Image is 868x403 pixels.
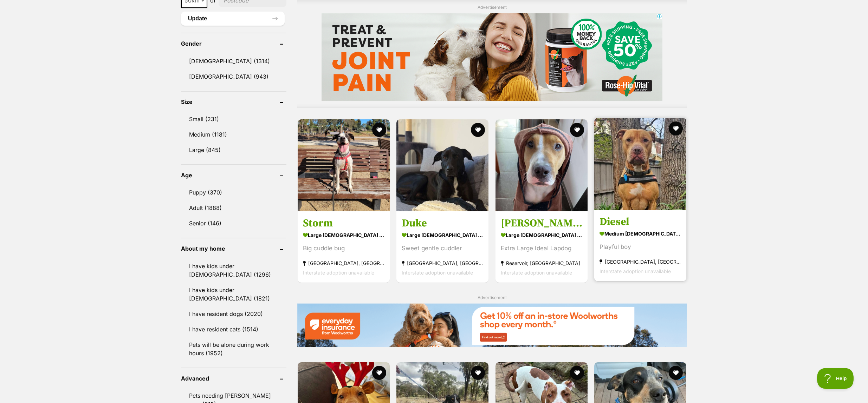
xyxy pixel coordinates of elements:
a: Adult (1888) [181,200,286,215]
span: Interstate adoption unavailable [303,269,374,275]
div: Advertisement [297,0,687,108]
strong: [GEOGRAPHIC_DATA], [GEOGRAPHIC_DATA] [600,257,681,266]
a: Diesel medium [DEMOGRAPHIC_DATA] Dog Playful boy [GEOGRAPHIC_DATA], [GEOGRAPHIC_DATA] Interstate ... [594,210,686,281]
button: favourite [570,366,584,380]
a: [DEMOGRAPHIC_DATA] (1314) [181,54,286,68]
img: Diesel - Staffordshire Bull Terrier Dog [594,118,686,210]
a: [PERSON_NAME] large [DEMOGRAPHIC_DATA] Dog Extra Large Ideal Lapdog Reservoir, [GEOGRAPHIC_DATA] ... [495,211,588,282]
a: I have resident cats (1514) [181,322,286,337]
span: Interstate adoption unavailable [501,269,572,275]
button: favourite [570,123,584,137]
header: Advanced [181,375,286,382]
img: Everyday Insurance promotional banner [297,303,687,346]
strong: large [DEMOGRAPHIC_DATA] Dog [402,230,483,240]
button: favourite [471,366,485,380]
button: favourite [372,123,386,137]
button: favourite [372,366,386,380]
h3: Duke [402,216,483,230]
strong: medium [DEMOGRAPHIC_DATA] Dog [600,228,681,238]
span: Advertisement [478,295,507,300]
img: Storm - German Shorthaired Pointer x Mixed Breed x Mixed breed Dog [298,119,390,211]
a: Senior (146) [181,216,286,231]
header: About my home [181,245,286,252]
img: Murphy - Bull Arab x Mixed Breed x Mixed breed Dog [495,119,588,211]
a: Puppy (370) [181,185,286,200]
a: Medium (1181) [181,127,286,142]
a: Large (845) [181,143,286,157]
a: Duke large [DEMOGRAPHIC_DATA] Dog Sweet gentle cuddler [GEOGRAPHIC_DATA], [GEOGRAPHIC_DATA] Inter... [396,211,488,282]
a: I have resident dogs (2020) [181,306,286,321]
span: Interstate adoption unavailable [402,269,473,275]
h3: Storm [303,216,384,230]
div: Big cuddle bug [303,243,384,253]
iframe: Advertisement [322,13,662,101]
div: Extra Large Ideal Lapdog [501,243,582,253]
header: Size [181,99,286,105]
button: favourite [669,121,683,136]
strong: large [DEMOGRAPHIC_DATA] Dog [303,230,384,240]
header: Gender [181,40,286,47]
a: I have kids under [DEMOGRAPHIC_DATA] (1296) [181,259,286,282]
div: Playful boy [600,242,681,251]
button: Update [181,12,285,26]
h3: Diesel [600,215,681,228]
button: favourite [669,366,683,380]
h3: [PERSON_NAME] [501,216,582,230]
div: Sweet gentle cuddler [402,243,483,253]
header: Age [181,172,286,178]
button: favourite [471,123,485,137]
span: Interstate adoption unavailable [600,268,671,274]
a: Pets will be alone during work hours (1952) [181,337,286,361]
a: Storm large [DEMOGRAPHIC_DATA] Dog Big cuddle bug [GEOGRAPHIC_DATA], [GEOGRAPHIC_DATA] Interstate... [298,211,390,282]
a: I have kids under [DEMOGRAPHIC_DATA] (1821) [181,283,286,306]
strong: large [DEMOGRAPHIC_DATA] Dog [501,230,582,240]
img: Duke - Mixed breed Dog [396,119,488,211]
iframe: Help Scout Beacon - Open [817,368,854,389]
a: Everyday Insurance promotional banner [297,303,687,348]
a: Small (231) [181,112,286,126]
a: [DEMOGRAPHIC_DATA] (943) [181,69,286,84]
strong: [GEOGRAPHIC_DATA], [GEOGRAPHIC_DATA] [303,258,384,267]
strong: [GEOGRAPHIC_DATA], [GEOGRAPHIC_DATA] [402,258,483,267]
strong: Reservoir, [GEOGRAPHIC_DATA] [501,258,582,267]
